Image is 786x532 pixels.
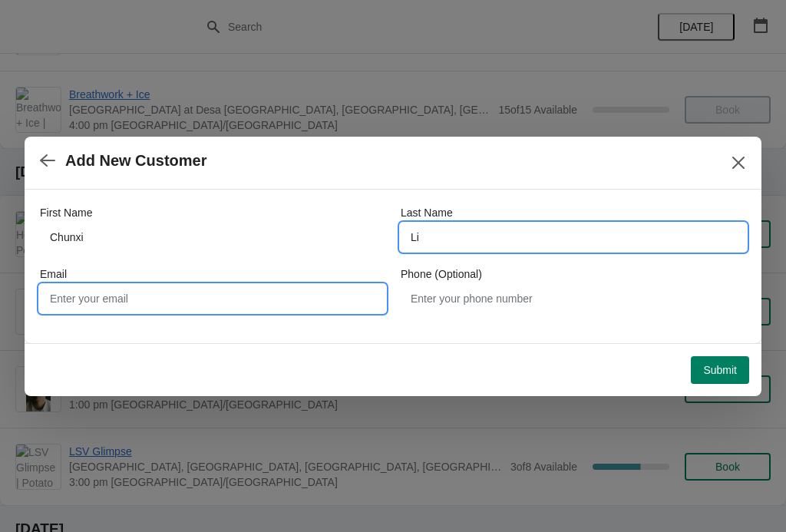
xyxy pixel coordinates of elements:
[725,149,752,177] button: Close
[691,356,749,384] button: Submit
[401,223,746,251] input: Smith
[40,266,67,282] label: Email
[401,205,453,220] label: Last Name
[401,285,746,312] input: Enter your phone number
[40,285,385,312] input: Enter your email
[40,223,385,251] input: John
[401,266,482,282] label: Phone (Optional)
[65,152,206,170] h2: Add New Customer
[40,205,92,220] label: First Name
[703,364,737,376] span: Submit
